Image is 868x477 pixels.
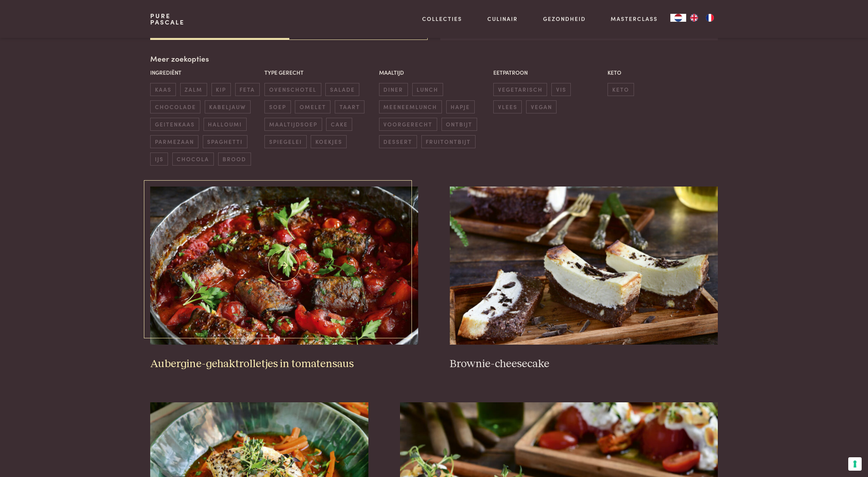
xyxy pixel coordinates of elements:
p: Maaltijd [379,68,489,77]
span: hapje [446,100,475,113]
a: Collecties [422,15,462,23]
a: FR [702,14,718,22]
span: zalm [180,83,207,96]
a: Culinair [487,15,518,23]
span: chocolade [150,100,200,113]
span: dessert [379,135,417,148]
span: lunch [412,83,443,96]
span: ontbijt [442,118,477,131]
span: geitenkaas [150,118,199,131]
a: Brownie-cheesecake Brownie-cheesecake [450,187,718,371]
span: meeneemlunch [379,100,442,113]
span: omelet [295,100,330,113]
div: Language [670,14,686,22]
aside: Language selected: Nederlands [670,14,718,22]
span: maaltijdsoep [264,118,322,131]
span: taart [335,100,364,113]
span: salade [325,83,359,96]
a: Gezondheid [543,15,586,23]
h3: Aubergine-gehaktrolletjes in tomatensaus [150,357,418,371]
a: PurePascale [150,13,185,25]
span: kabeljauw [205,100,251,113]
a: NL [670,14,686,22]
p: Eetpatroon [493,68,604,77]
button: Uw voorkeuren voor toestemming voor trackingtechnologieën [848,457,862,471]
span: fruitontbijt [421,135,476,148]
span: feta [235,83,260,96]
span: voorgerecht [379,118,437,131]
img: Brownie-cheesecake [450,187,718,345]
span: vlees [493,100,522,113]
span: brood [218,153,251,166]
span: diner [379,83,408,96]
span: koekjes [311,135,347,148]
span: keto [608,83,634,96]
span: cake [326,118,352,131]
span: vegan [526,100,557,113]
a: Aubergine-gehaktrolletjes in tomatensaus Aubergine-gehaktrolletjes in tomatensaus [150,187,418,371]
span: ijs [150,153,168,166]
p: Keto [608,68,718,77]
span: parmezaan [150,135,198,148]
span: halloumi [204,118,247,131]
span: chocola [172,153,214,166]
span: spaghetti [203,135,247,148]
span: soep [264,100,291,113]
span: spiegelei [264,135,306,148]
a: EN [686,14,702,22]
h3: Brownie-cheesecake [450,357,718,371]
span: kaas [150,83,176,96]
a: Masterclass [611,15,658,23]
ul: Language list [686,14,718,22]
span: vegetarisch [493,83,547,96]
span: ovenschotel [264,83,321,96]
span: kip [211,83,231,96]
p: Ingrediënt [150,68,260,77]
p: Type gerecht [264,68,375,77]
img: Aubergine-gehaktrolletjes in tomatensaus [150,187,418,345]
span: vis [551,83,571,96]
